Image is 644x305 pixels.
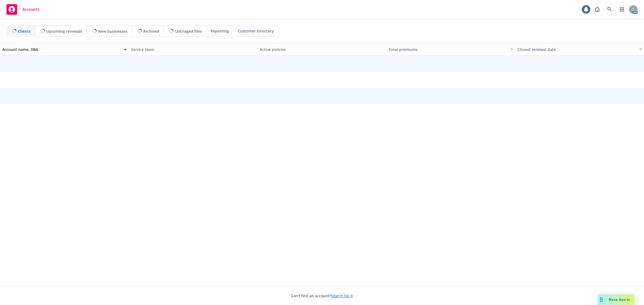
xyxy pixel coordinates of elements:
[598,294,605,305] div: Drag to move
[4,2,42,17] a: Accounts
[598,294,634,305] button: Nova Assist
[386,43,515,56] button: Total premiums
[143,28,159,34] span: Archived
[98,28,127,34] span: New businesses
[291,293,353,299] span: Can't find an account?
[129,43,258,56] button: Service team
[23,7,39,12] span: Accounts
[175,28,202,34] span: Untriaged files
[617,4,627,15] a: Switch app
[131,47,255,52] div: Service team
[2,47,121,52] div: Account name, DBA
[211,28,229,34] span: Reporting
[258,43,386,56] button: Active policies
[592,4,603,15] a: Report a Bug
[609,297,630,302] span: Nova Assist
[604,4,615,15] a: Search
[517,47,636,52] div: Closest renewal date
[331,293,353,298] a: Search for it
[238,28,274,34] span: Customer Directory
[46,28,82,34] span: Upcoming renewals
[389,47,507,52] div: Total premiums
[260,47,384,52] div: Active policies
[18,28,31,34] span: Clients
[515,43,644,56] button: Closest renewal date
